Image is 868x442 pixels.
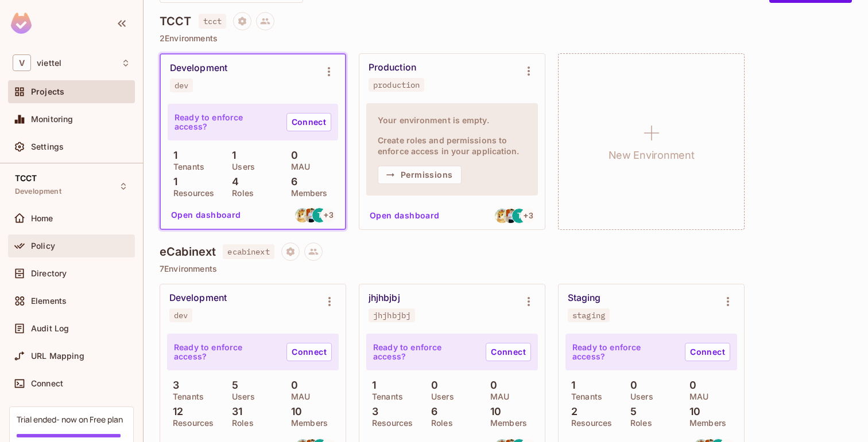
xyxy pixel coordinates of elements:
[160,34,852,43] p: 2 Environments
[486,343,531,361] a: Connect
[625,380,637,391] p: 0
[13,54,31,71] span: V
[485,418,527,428] p: Members
[684,380,696,391] p: 0
[625,418,652,428] p: Roles
[31,241,55,251] span: Policy
[226,392,255,401] p: Users
[167,406,183,417] p: 12
[625,406,637,417] p: 5
[168,189,214,198] p: Resources
[318,290,341,313] button: Environment settings
[503,209,518,223] img: tta9799@gmail.com
[285,392,310,401] p: MAU
[365,206,444,225] button: Open dashboard
[226,406,242,417] p: 31
[373,343,476,361] p: Ready to enforce access?
[160,264,852,273] p: 7 Environments
[366,380,376,391] p: 1
[199,14,227,29] span: tcct
[285,189,328,198] p: Members
[684,392,708,401] p: MAU
[285,150,298,161] p: 0
[378,166,462,184] button: Permissions
[174,343,277,361] p: Ready to enforce access?
[373,80,420,89] div: production
[485,406,501,417] p: 10
[175,81,188,90] div: dev
[425,406,437,417] p: 6
[286,343,332,361] a: Connect
[15,187,61,196] span: Development
[565,392,602,401] p: Tenants
[378,115,526,126] h4: Your environment is empty.
[317,211,323,219] span: T
[31,351,84,361] span: URL Mapping
[31,115,73,124] span: Monitoring
[425,392,454,401] p: Users
[167,392,204,401] p: Tenants
[684,406,700,417] p: 10
[168,150,177,161] p: 1
[517,212,522,220] span: T
[625,392,653,401] p: Users
[568,292,601,304] div: Staging
[285,162,310,171] p: MAU
[378,135,526,157] h4: Create roles and permissions to enforce access in your application.
[425,418,453,428] p: Roles
[369,292,400,304] div: jhjhbjbj
[37,58,61,68] span: Workspace: viettel
[175,113,277,131] p: Ready to enforce access?
[285,380,298,391] p: 0
[15,174,37,183] span: TCCT
[685,343,730,361] a: Connect
[716,290,739,313] button: Environment settings
[31,142,64,151] span: Settings
[517,60,540,83] button: Environment settings
[485,392,509,401] p: MAU
[223,244,274,259] span: ecabinext
[565,380,575,391] p: 1
[174,311,188,320] div: dev
[31,296,67,306] span: Elements
[369,62,416,73] div: Production
[285,406,302,417] p: 10
[31,379,63,388] span: Connect
[167,380,179,391] p: 3
[286,113,331,131] a: Connect
[324,211,333,219] span: + 3
[373,311,410,320] div: jhjhbjbj
[366,406,378,417] p: 3
[565,418,612,428] p: Resources
[226,380,238,391] p: 5
[31,214,53,223] span: Home
[495,209,509,223] img: hoangkhachieu96@gmail.com
[609,147,695,164] h1: New Environment
[425,380,438,391] p: 0
[366,392,403,401] p: Tenants
[285,418,328,428] p: Members
[304,208,318,222] img: tta9799@gmail.com
[565,406,578,417] p: 2
[572,311,605,320] div: staging
[485,380,497,391] p: 0
[684,418,726,428] p: Members
[295,208,309,222] img: hoangkhachieu96@gmail.com
[285,176,297,187] p: 6
[31,324,69,333] span: Audit Log
[160,14,192,28] h4: TCCT
[572,343,676,361] p: Ready to enforce access?
[170,62,227,74] div: Development
[524,212,533,220] span: + 3
[17,414,123,425] div: Trial ended- now on Free plan
[168,176,177,187] p: 1
[168,162,204,171] p: Tenants
[366,418,413,428] p: Resources
[160,245,216,259] h4: eCabinext
[11,13,32,34] img: SReyMgAAAABJRU5ErkJggg==
[517,290,540,313] button: Environment settings
[31,87,64,96] span: Projects
[226,189,254,198] p: Roles
[226,150,236,161] p: 1
[169,292,227,304] div: Development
